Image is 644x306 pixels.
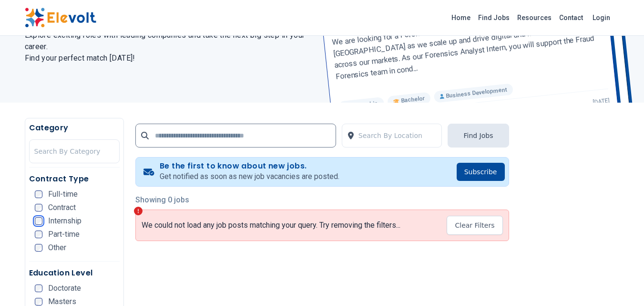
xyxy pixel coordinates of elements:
[48,231,80,238] span: Part-time
[513,10,555,25] a: Resources
[447,216,502,235] button: Clear Filters
[35,285,42,292] input: Doctorate
[35,231,42,238] input: Part-time
[25,30,311,64] h2: Explore exciting roles with leading companies and take the next big step in your career. Find you...
[48,217,82,225] span: Internship
[35,298,42,306] input: Masters
[29,267,120,279] h5: Education Level
[48,204,76,211] span: Contract
[48,190,78,198] span: Full-time
[135,194,509,206] p: Showing 0 jobs
[448,10,474,25] a: Home
[448,124,509,148] button: Find Jobs
[474,10,513,25] a: Find Jobs
[160,161,339,171] h4: Be the first to know about new jobs.
[596,260,644,306] iframe: Chat Widget
[35,244,42,252] input: Other
[35,204,42,211] input: Contract
[48,244,66,252] span: Other
[160,171,339,182] p: Get notified as soon as new job vacancies are posted.
[587,8,616,27] a: Login
[555,10,587,25] a: Contact
[48,285,81,292] span: Doctorate
[457,163,505,181] button: Subscribe
[48,298,76,306] span: Masters
[35,190,42,198] input: Full-time
[29,122,120,134] h5: Category
[35,217,42,225] input: Internship
[25,8,96,28] img: Elevolt
[142,221,400,230] p: We could not load any job posts matching your query. Try removing the filters...
[29,173,120,185] h5: Contract Type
